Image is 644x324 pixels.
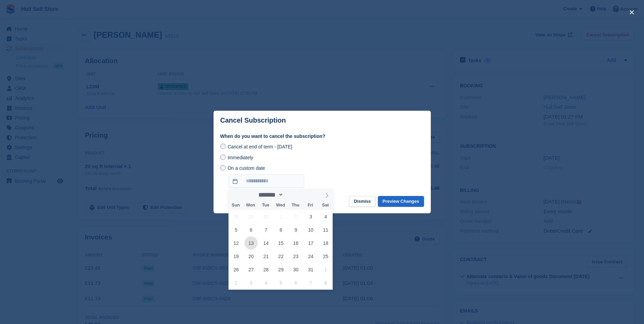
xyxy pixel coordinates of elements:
span: On a custom date [227,165,265,171]
span: Tue [258,203,273,208]
span: October 14, 2025 [259,236,273,250]
select: Month [256,191,284,198]
span: Sat [318,203,333,208]
span: November 5, 2025 [274,276,288,289]
span: October 16, 2025 [289,236,302,250]
span: Wed [273,203,288,208]
span: October 29, 2025 [274,263,288,276]
input: Immediately [220,155,226,160]
span: October 5, 2025 [229,223,243,236]
span: October 21, 2025 [259,250,273,263]
input: On a custom date [228,174,304,188]
span: November 6, 2025 [289,276,302,289]
span: October 26, 2025 [229,263,243,276]
span: November 8, 2025 [319,276,332,289]
span: September 28, 2025 [229,210,243,223]
span: September 30, 2025 [259,210,273,223]
input: Year [283,191,305,198]
span: October 18, 2025 [319,236,332,250]
span: October 8, 2025 [274,223,288,236]
span: October 31, 2025 [304,263,317,276]
span: November 7, 2025 [304,276,317,289]
span: October 22, 2025 [274,250,288,263]
button: Preview Changes [378,196,424,207]
span: November 1, 2025 [319,263,332,276]
input: Cancel at end of term - [DATE] [220,144,226,149]
span: Mon [243,203,258,208]
span: November 2, 2025 [229,276,243,289]
span: October 27, 2025 [244,263,258,276]
button: Dismiss [349,196,375,207]
span: October 3, 2025 [304,210,317,223]
span: Cancel at end of term - [DATE] [227,144,292,149]
span: November 4, 2025 [259,276,273,289]
input: On a custom date [220,165,226,170]
span: October 12, 2025 [229,236,243,250]
span: October 9, 2025 [289,223,302,236]
span: October 13, 2025 [244,236,258,250]
span: October 28, 2025 [259,263,273,276]
span: October 4, 2025 [319,210,332,223]
span: October 30, 2025 [289,263,302,276]
span: October 19, 2025 [229,250,243,263]
span: Sun [228,203,243,208]
span: Immediately [227,155,253,160]
span: Thu [288,203,303,208]
span: November 3, 2025 [244,276,258,289]
p: Cancel Subscription [220,116,286,124]
span: October 25, 2025 [319,250,332,263]
span: September 29, 2025 [244,210,258,223]
span: October 2, 2025 [289,210,302,223]
span: October 17, 2025 [304,236,317,250]
span: October 7, 2025 [259,223,273,236]
span: October 6, 2025 [244,223,258,236]
span: October 10, 2025 [304,223,317,236]
span: Fri [303,203,318,208]
span: October 23, 2025 [289,250,302,263]
span: October 11, 2025 [319,223,332,236]
label: When do you want to cancel the subscription? [220,133,424,140]
span: October 1, 2025 [274,210,288,223]
button: close [626,7,637,18]
span: October 20, 2025 [244,250,258,263]
span: October 15, 2025 [274,236,288,250]
span: October 24, 2025 [304,250,317,263]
